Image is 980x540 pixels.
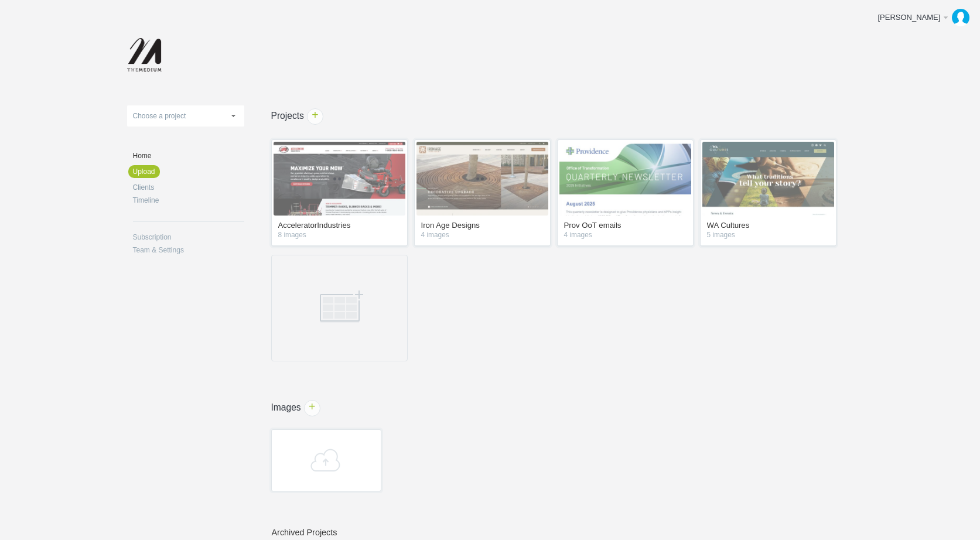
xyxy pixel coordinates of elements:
[421,232,544,239] em: 4 images
[133,112,186,120] span: Choose a project
[305,401,320,416] span: +
[271,255,408,361] a: Drag an image here or click to create a new project
[564,232,687,239] em: 4 images
[559,142,691,216] img: themediumnet_oo84e4_thumb.jpg
[133,184,244,191] a: Clients
[421,221,544,232] a: Iron Age Designs
[869,6,974,29] a: [PERSON_NAME]
[272,528,870,536] h3: Archived Projects
[707,232,829,239] em: 5 images
[307,108,323,125] a: +
[127,38,164,73] img: themediumnet-logo_20140702131735.png
[274,142,405,216] img: themediumnet_pfyked_v2_thumb.jpg
[304,400,320,416] a: +
[308,109,323,124] span: +
[271,429,381,491] a: Add images to start creating projects & clients
[702,142,834,216] img: themediumnet_vmik8s_v3_thumb.jpg
[952,9,969,26] img: b09a0dd3583d81e2af5e31b265721212
[133,197,244,204] a: Timeline
[278,221,401,232] a: AcceleratorIndustries
[877,12,941,23] div: [PERSON_NAME]
[707,221,829,232] a: WA Cultures
[416,142,548,216] img: themediumnet_s6lncw_thumb.jpg
[244,403,870,412] h1: Images
[133,152,244,159] a: Home
[133,247,244,254] a: Team & Settings
[564,221,687,232] a: Prov OoT emails
[133,234,244,241] a: Subscription
[244,111,870,121] h1: Projects
[278,232,401,239] em: 8 images
[128,165,160,178] a: Upload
